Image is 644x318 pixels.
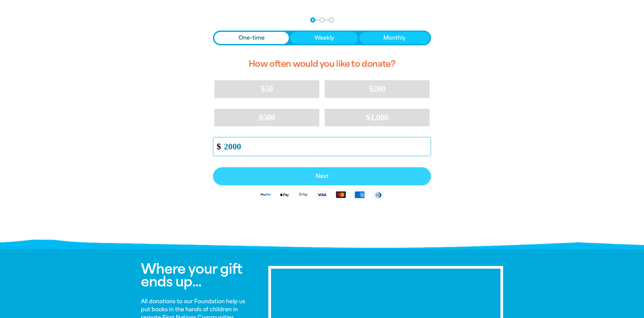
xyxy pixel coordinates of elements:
[214,80,319,98] button: $50
[350,191,369,198] img: American Express logo
[294,191,313,198] img: Google Pay logo
[219,137,431,156] input: Enter custom amount
[214,109,319,126] button: $500
[359,32,430,44] button: Monthly
[238,34,265,42] span: One-time
[213,167,431,185] button: Pay with Credit Card
[290,32,358,44] button: Weekly
[213,185,431,204] div: Available payment methods
[213,139,221,154] span: $
[275,191,294,198] img: Apple Pay logo
[213,53,431,75] h2: How often would you like to donate?
[259,112,275,122] span: $500
[325,109,430,126] button: $1,000
[220,174,424,179] span: Next
[213,31,431,45] div: Donation frequency
[366,112,388,122] span: $1,000
[310,17,315,22] button: Navigate to step 1 of 3 to enter your donation amount
[329,17,334,22] button: Navigate to step 3 of 3 to enter your payment details
[320,17,325,22] button: Navigate to step 2 of 3 to enter your details
[261,84,273,94] span: $50
[331,191,350,198] img: Mastercard logo
[369,191,388,199] img: Diners Club logo
[383,34,406,42] span: Monthly
[141,261,242,290] span: Where your gift ends up...
[214,32,289,44] button: One-time
[369,84,385,94] span: $200
[325,80,430,98] button: $200
[314,34,334,42] span: Weekly
[256,191,275,198] img: Paypal logo
[313,191,331,198] img: Visa logo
